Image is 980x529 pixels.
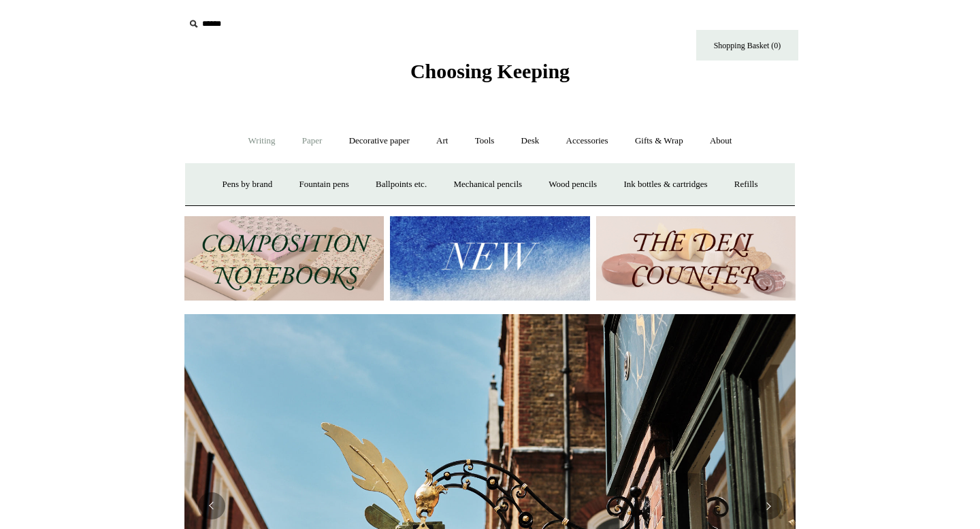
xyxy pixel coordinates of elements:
span: Choosing Keeping [410,60,570,82]
a: Refills [722,167,770,203]
a: Writing [236,123,288,159]
a: Tools [463,123,507,159]
button: Next [755,492,782,519]
a: Fountain pens [287,167,361,203]
a: Ballpoints etc. [363,167,439,203]
a: About [698,123,745,159]
a: Shopping Basket (0) [696,30,798,61]
a: Choosing Keeping [410,71,570,80]
a: Paper [290,123,335,159]
img: The Deli Counter [596,216,796,301]
a: Ink bottles & cartridges [611,167,719,203]
a: Art [424,123,460,159]
img: New.jpg__PID:f73bdf93-380a-4a35-bcfe-7823039498e1 [390,216,589,301]
a: Gifts & Wrap [623,123,696,159]
a: Accessories [554,123,621,159]
button: Previous [198,492,225,519]
a: Mechanical pencils [441,167,534,203]
a: Desk [509,123,552,159]
a: Decorative paper [337,123,422,159]
a: Pens by brand [210,167,285,203]
a: Wood pencils [536,167,609,203]
img: 202302 Composition ledgers.jpg__PID:69722ee6-fa44-49dd-a067-31375e5d54ec [184,216,384,301]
